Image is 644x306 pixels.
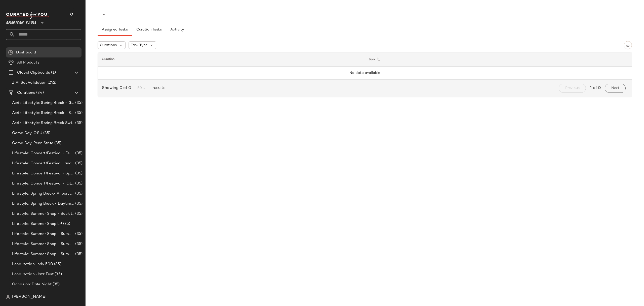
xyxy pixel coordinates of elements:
[74,161,83,166] span: (35)
[17,70,50,76] span: Global Clipboards
[47,80,57,86] span: (242)
[12,231,74,237] span: Lifestyle: Summer Shop - Summer Abroad
[12,201,74,207] span: Lifestyle: Spring Break - Daytime Casual
[35,90,44,96] span: (34)
[12,294,47,300] span: [PERSON_NAME]
[12,251,74,257] span: Lifestyle: Summer Shop - Summer Study Sessions
[6,17,36,26] span: American Eagle
[150,85,165,91] span: results
[12,191,74,197] span: Lifestyle: Spring Break- Airport Style
[170,28,184,32] span: Activity
[12,161,74,166] span: Lifestyle: Concert/Festival Landing Page
[12,181,74,187] span: Lifestyle: Concert/Festival - [GEOGRAPHIC_DATA]
[626,43,630,47] img: svg%3e
[74,251,83,257] span: (35)
[12,282,52,287] span: Occasion: Date Night
[52,282,60,287] span: (35)
[74,110,83,116] span: (35)
[12,171,74,176] span: Lifestyle: Concert/Festival - Sporty
[17,60,39,66] span: All Products
[74,100,83,106] span: (35)
[12,120,74,126] span: Aerie Lifestyle: Spring Break Swimsuits Landing Page
[16,50,36,55] span: Dashboard
[12,292,61,297] span: Occasion: Going Out Shop
[365,52,632,67] th: Task
[12,130,42,136] span: Game Day: OSU
[74,231,83,237] span: (35)
[12,261,53,267] span: Localization: Indy 500
[12,271,54,277] span: Localization: Jazz Fest
[74,241,83,247] span: (35)
[74,181,83,187] span: (35)
[74,171,83,176] span: (35)
[12,110,74,116] span: Aerie Lifestyle: Spring Break - Sporty
[8,50,13,55] img: svg%3e
[131,43,148,48] span: Task Type
[590,85,601,91] span: 1 of 0
[102,28,128,32] span: Assigned Tasks
[12,100,74,106] span: Aerie Lifestyle: Spring Break - Girly/Femme
[42,130,51,136] span: (35)
[12,241,74,247] span: Lifestyle: Summer Shop - Summer Internship
[53,261,61,267] span: (35)
[62,221,70,227] span: (35)
[605,84,626,93] button: Next
[54,271,62,277] span: (35)
[17,90,35,96] span: Curations
[6,295,10,299] img: svg%3e
[74,120,83,126] span: (35)
[53,140,62,146] span: (35)
[98,67,632,80] td: No data available
[12,140,53,146] span: Game Day: Penn State
[98,52,365,67] th: Curation
[611,86,619,90] span: Next
[6,12,49,19] img: cfy_white_logo.C9jOOHJF.svg
[74,191,83,197] span: (35)
[12,221,62,227] span: Lifestyle: Summer Shop LP
[12,150,74,156] span: Lifestyle: Concert/Festival - Femme
[74,150,83,156] span: (35)
[74,211,83,217] span: (35)
[12,80,47,86] span: Z AI Set Validation
[74,201,83,207] span: (35)
[102,85,133,91] span: Showing 0 of 0
[50,70,56,76] span: (1)
[100,43,117,48] span: Curations
[61,292,70,297] span: (35)
[12,211,74,217] span: Lifestyle: Summer Shop - Back to School Essentials
[136,28,162,32] span: Curation Tasks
